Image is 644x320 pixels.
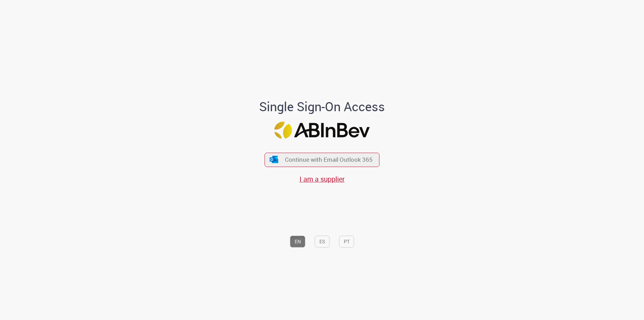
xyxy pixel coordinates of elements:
button: PT [339,236,354,248]
a: I am a supplier [300,174,345,184]
h1: Single Sign-On Access [225,100,419,114]
img: Logo ABInBev [274,122,370,139]
span: Continue with Email Outlook 365 [285,156,373,164]
button: ícone Azure/Microsoft 360 Continue with Email Outlook 365 [265,153,380,167]
button: ES [315,236,330,248]
button: EN [290,236,305,248]
img: ícone Azure/Microsoft 360 [269,156,279,163]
